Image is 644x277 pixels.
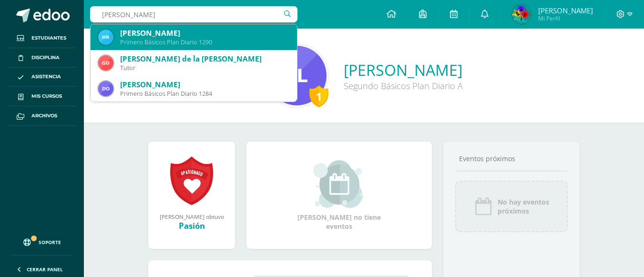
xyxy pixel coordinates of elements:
[8,48,76,68] a: Disciplina
[512,5,531,24] img: 85e7d1eda7c0e883dee243136a8e6d1f.png
[120,90,289,98] div: Primero Básicos Plan Diario 1284
[98,30,113,45] img: f7805b10cee431dc73baf205a66d7b92.png
[8,87,76,106] a: Mis cursos
[292,160,387,231] div: [PERSON_NAME] no tiene eventos
[538,14,593,22] span: Mi Perfil
[90,6,297,22] input: Busca un usuario...
[158,213,225,220] div: [PERSON_NAME] obtuvo
[344,80,463,92] div: Segundo Básicos Plan Diario A
[31,112,57,120] span: Archivos
[31,73,61,81] span: Asistencia
[120,38,289,46] div: Primero Básicos Plan Diario 1290
[120,28,289,38] div: [PERSON_NAME]
[313,160,365,208] img: event_small.png
[39,239,61,246] span: Soporte
[11,229,72,253] a: Soporte
[120,54,289,64] div: [PERSON_NAME] de la [PERSON_NAME]
[344,60,463,80] a: [PERSON_NAME]
[498,197,549,215] span: No hay eventos próximos
[27,266,63,273] span: Cerrar panel
[8,106,76,126] a: Archivos
[120,64,289,72] div: Tutor
[538,6,593,15] span: [PERSON_NAME]
[31,92,62,100] span: Mis cursos
[120,80,289,90] div: [PERSON_NAME]
[8,68,76,87] a: Asistencia
[31,54,60,62] span: Disciplina
[8,29,76,48] a: Estudiantes
[474,197,493,216] img: event_icon.png
[98,81,113,96] img: 5961a9745fdbd4d2d40def787625b8b8.png
[455,154,568,163] div: Eventos próximos
[158,220,225,231] div: Pasión
[31,34,66,42] span: Estudiantes
[309,85,328,107] div: 1
[98,55,113,71] img: 3e61cf8a94022d2dbfa7ce43df9b20d6.png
